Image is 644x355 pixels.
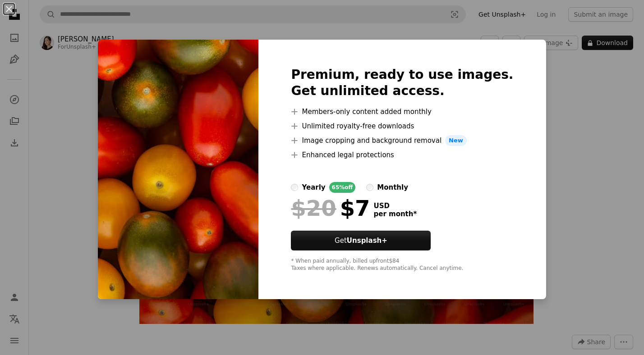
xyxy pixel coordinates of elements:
[98,40,258,299] img: premium_photo-1675237625426-10a0ce277532
[291,150,513,160] li: Enhanced legal protections
[291,231,431,250] button: GetUnsplash+
[291,135,513,146] li: Image cropping and background removal
[347,237,387,245] strong: Unsplash+
[445,135,467,146] span: New
[291,196,370,220] div: $7
[291,106,513,117] li: Members-only content added monthly
[377,182,408,193] div: monthly
[302,182,325,193] div: yearly
[291,196,336,220] span: $20
[291,258,513,272] div: * When paid annually, billed upfront $84 Taxes where applicable. Renews automatically. Cancel any...
[291,184,298,191] input: yearly65%off
[291,121,513,132] li: Unlimited royalty-free downloads
[366,184,373,191] input: monthly
[373,210,417,218] span: per month *
[329,182,356,193] div: 65% off
[291,67,513,99] h2: Premium, ready to use images. Get unlimited access.
[373,202,417,210] span: USD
